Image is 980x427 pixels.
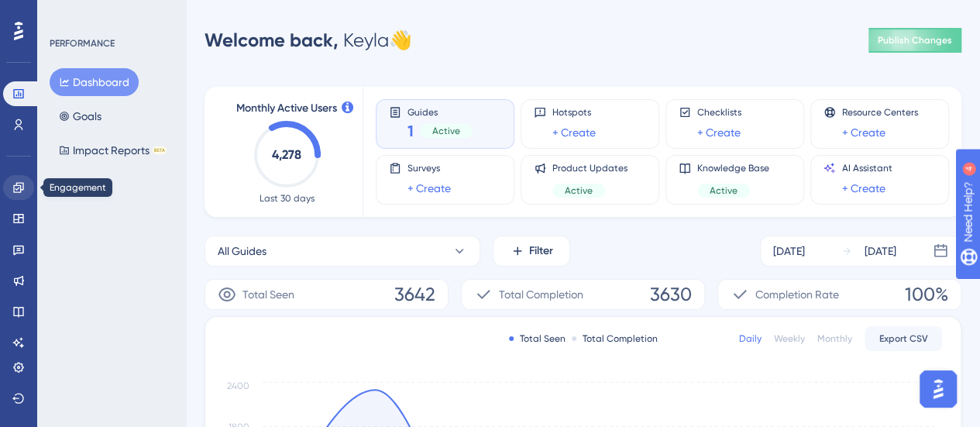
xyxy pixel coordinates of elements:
a: + Create [552,123,596,142]
button: Publish Changes [868,28,961,53]
div: BETA [153,146,167,154]
span: Total Completion [499,285,583,304]
span: Total Seen [242,285,294,304]
a: + Create [842,179,885,198]
span: 100% [905,282,948,307]
div: Keyla 👋 [205,28,412,53]
button: All Guides [205,236,480,267]
span: Hotspots [552,106,596,119]
button: Goals [50,102,111,130]
button: Filter [493,236,570,267]
button: Export CSV [865,326,942,351]
span: Surveys [407,162,451,174]
div: Monthly [817,332,852,345]
span: Completion Rate [755,285,839,304]
div: Total Completion [572,332,658,345]
iframe: UserGuiding AI Assistant Launcher [915,366,961,412]
span: Active [565,184,593,197]
span: Monthly Active Users [236,99,337,118]
tspan: 2400 [227,381,249,391]
span: Welcome back, [205,29,339,51]
span: Publish Changes [878,34,952,46]
div: 4 [108,8,112,20]
span: Need Help? [36,4,97,22]
text: 4,278 [272,147,301,162]
span: 1 [407,120,414,142]
span: Resource Centers [842,106,918,119]
span: Export CSV [879,332,928,345]
button: Impact ReportsBETA [50,136,176,164]
a: + Create [842,123,885,142]
span: Active [710,184,738,197]
span: Filter [529,242,553,260]
span: All Guides [218,242,266,260]
span: Checklists [697,106,741,119]
span: 3630 [650,282,692,307]
span: AI Assistant [842,162,892,174]
button: Dashboard [50,68,139,96]
span: Last 30 days [260,192,315,205]
span: Product Updates [552,162,628,174]
div: Daily [739,332,762,345]
span: Knowledge Base [697,162,769,174]
a: + Create [697,123,741,142]
div: [DATE] [865,242,896,260]
div: PERFORMANCE [50,37,115,50]
a: + Create [407,179,451,198]
div: Total Seen [509,332,566,345]
span: Guides [407,106,473,117]
div: Weekly [774,332,805,345]
div: [DATE] [773,242,805,260]
span: 3642 [394,282,435,307]
span: Active [432,125,460,137]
